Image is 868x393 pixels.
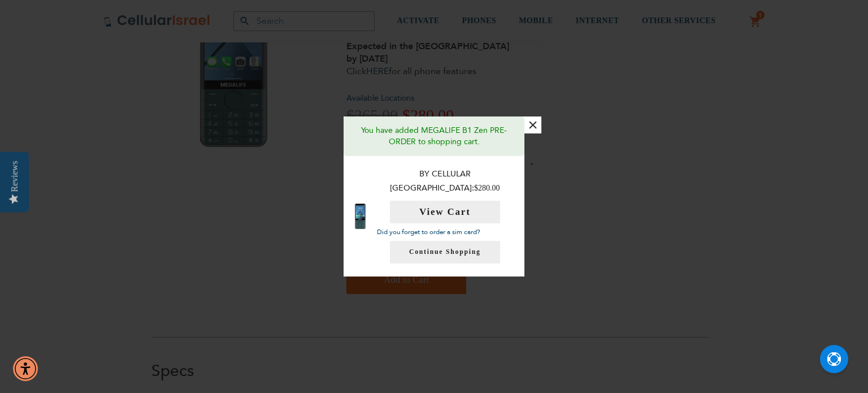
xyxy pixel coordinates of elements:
[524,116,541,133] button: ×
[390,241,500,264] a: Continue Shopping
[10,161,20,192] div: Reviews
[13,356,38,381] div: Accessibility Menu
[377,227,480,236] a: Did you forget to order a sim card?
[390,201,500,223] button: View Cart
[377,167,513,195] p: By Cellular [GEOGRAPHIC_DATA]:
[352,125,516,148] p: You have added MEGALIFE B1 Zen PRE-ORDER to shopping cart.
[474,184,500,192] span: $280.00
